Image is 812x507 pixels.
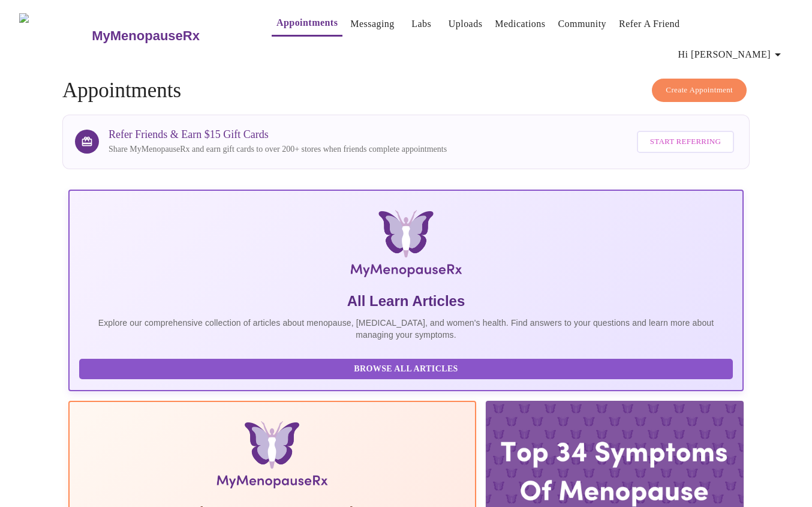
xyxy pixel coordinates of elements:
[92,28,200,44] h3: MyMenopauseRx
[79,292,733,311] h5: All Learn Articles
[637,131,734,153] button: Start Referring
[79,359,733,380] button: Browse All Articles
[666,83,733,97] span: Create Appointment
[350,16,394,32] a: Messaging
[91,362,721,377] span: Browse All Articles
[79,317,733,341] p: Explore our comprehensive collection of articles about menopause, [MEDICAL_DATA], and women's hea...
[495,16,545,32] a: Medications
[140,421,404,493] img: Menopause Manual
[181,210,631,282] img: MyMenopauseRx Logo
[91,15,248,57] a: MyMenopauseRx
[490,12,550,36] button: Medications
[402,12,441,36] button: Labs
[614,12,685,36] button: Refer a Friend
[449,16,483,32] a: Uploads
[634,125,737,159] a: Start Referring
[619,16,680,32] a: Refer a Friend
[345,12,399,36] button: Messaging
[411,16,431,32] a: Labs
[19,13,91,58] img: MyMenopauseRx Logo
[652,79,747,102] button: Create Appointment
[650,135,721,149] span: Start Referring
[109,143,447,155] p: Share MyMenopauseRx and earn gift cards to over 200+ stores when friends complete appointments
[558,16,606,32] a: Community
[272,11,342,37] button: Appointments
[553,12,611,36] button: Community
[276,14,338,31] a: Appointments
[62,79,750,103] h4: Appointments
[109,128,447,141] h3: Refer Friends & Earn $15 Gift Cards
[444,12,488,36] button: Uploads
[79,363,736,373] a: Browse All Articles
[673,43,790,67] button: Hi [PERSON_NAME]
[678,46,785,63] span: Hi [PERSON_NAME]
